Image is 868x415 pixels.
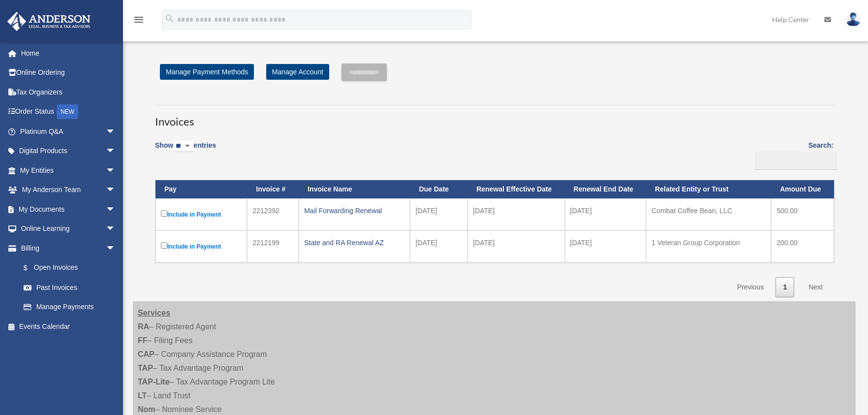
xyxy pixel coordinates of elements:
[467,198,564,230] td: [DATE]
[771,198,834,230] td: 500.00
[133,14,145,26] i: menu
[410,230,467,262] td: [DATE]
[138,391,147,400] strong: LT
[7,219,130,239] a: Online Learningarrow_drop_down
[29,262,34,274] span: $
[7,141,130,161] a: Digital Productsarrow_drop_down
[138,405,155,414] strong: Nom
[164,13,175,24] i: search
[4,12,93,31] img: Anderson Advisors Platinum Portal
[565,230,647,262] td: [DATE]
[247,198,299,230] td: 2212392
[138,364,153,372] strong: TAP
[133,17,145,26] a: menu
[155,139,216,162] label: Show entries
[106,141,125,161] span: arrow_drop_down
[138,350,155,358] strong: CAP
[106,160,125,181] span: arrow_drop_down
[155,180,247,198] th: Pay: activate to sort column descending
[467,230,564,262] td: [DATE]
[106,238,125,258] span: arrow_drop_down
[755,152,837,170] input: Search:
[14,278,125,297] a: Past Invoices
[106,122,125,142] span: arrow_drop_down
[14,297,125,317] a: Manage Payments
[7,238,125,258] a: Billingarrow_drop_down
[7,122,130,141] a: Platinum Q&Aarrow_drop_down
[801,277,830,297] a: Next
[771,180,834,198] th: Amount Due: activate to sort column ascending
[138,309,170,317] strong: Services
[106,199,125,220] span: arrow_drop_down
[57,104,78,119] div: NEW
[161,208,242,221] label: Include in Payment
[646,230,771,262] td: 1 Veteran Group Corporation
[646,180,771,198] th: Related Entity or Trust: activate to sort column ascending
[565,180,647,198] th: Renewal End Date: activate to sort column ascending
[7,82,130,102] a: Tax Organizers
[161,240,242,253] label: Include in Payment
[410,180,467,198] th: Due Date: activate to sort column ascending
[173,141,193,152] select: Showentries
[138,336,148,345] strong: FF
[106,219,125,239] span: arrow_drop_down
[106,180,125,200] span: arrow_drop_down
[775,277,794,297] a: 1
[565,198,647,230] td: [DATE]
[161,210,167,217] input: Include in Payment
[7,102,130,122] a: Order StatusNEW
[7,180,130,200] a: My Anderson Teamarrow_drop_down
[304,204,404,218] div: Mail Forwarding Renewal
[247,180,299,198] th: Invoice #: activate to sort column ascending
[7,63,130,83] a: Online Ordering
[138,378,170,386] strong: TAP-Lite
[247,230,299,262] td: 2212199
[730,277,771,297] a: Previous
[160,64,254,80] a: Manage Payment Methods
[138,322,149,331] strong: RA
[751,139,834,170] label: Search:
[7,199,130,219] a: My Documentsarrow_drop_down
[155,105,834,129] h3: Invoices
[410,198,467,230] td: [DATE]
[299,180,410,198] th: Invoice Name: activate to sort column ascending
[646,198,771,230] td: Combat Coffee Bean, LLC
[7,160,130,180] a: My Entitiesarrow_drop_down
[7,317,130,336] a: Events Calendar
[161,242,167,249] input: Include in Payment
[771,230,834,262] td: 200.00
[7,43,130,63] a: Home
[266,64,329,80] a: Manage Account
[304,236,404,250] div: State and RA Renewal AZ
[14,258,121,278] a: $Open Invoices
[846,12,861,27] img: User Pic
[467,180,564,198] th: Renewal Effective Date: activate to sort column ascending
